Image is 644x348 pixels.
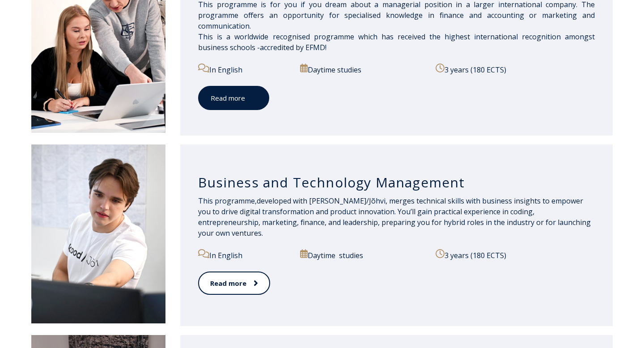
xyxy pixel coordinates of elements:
img: Business and Technology Management [31,144,165,323]
p: 3 years (180 ECTS) [436,249,595,261]
p: In English [198,64,290,75]
a: accredited by EFMD [260,42,325,52]
p: In English [198,249,290,261]
p: Daytime studies [300,249,425,261]
a: Read more [198,272,270,295]
a: Read more [198,86,269,110]
p: developed with [PERSON_NAME]/Jõhvi, merges technical skills with business insights to empower you... [198,195,595,238]
p: 3 years (180 ECTS) [436,64,595,75]
span: This programme, [198,196,257,206]
p: Daytime studies [300,64,425,75]
h3: Business and Technology Management [198,174,595,191]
